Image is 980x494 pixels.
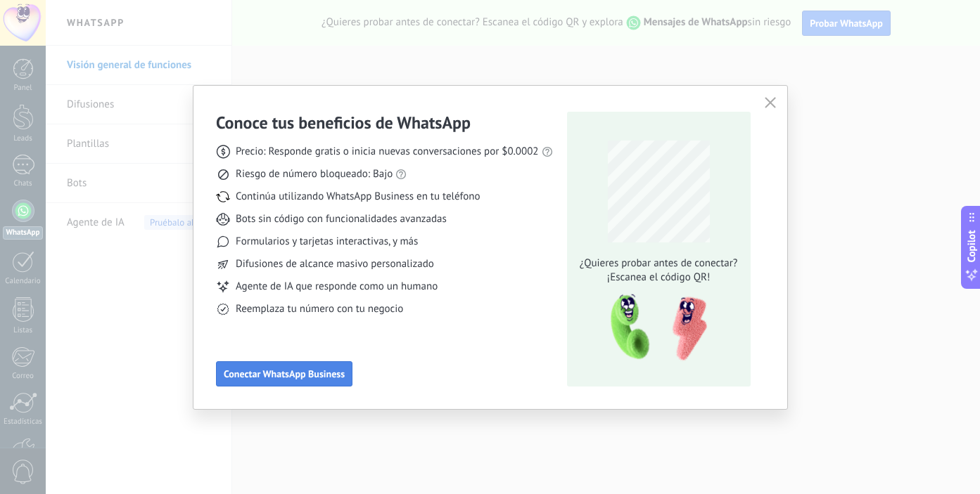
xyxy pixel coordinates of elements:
span: Precio: Responde gratis o inicia nuevas conversaciones por $0.0002 [236,145,539,159]
span: Continúa utilizando WhatsApp Business en tu teléfono [236,190,480,204]
button: Conectar WhatsApp Business [216,361,352,386]
span: Reemplaza tu número con tu negocio [236,302,403,316]
span: Riesgo de número bloqueado: Bajo [236,167,393,181]
span: Conectar WhatsApp Business [224,369,345,379]
span: Formularios y tarjetas interactivas, y más [236,235,418,249]
span: Copilot [965,230,979,262]
span: Difusiones de alcance masivo personalizado [236,257,434,271]
span: Bots sin código con funcionalidades avanzadas [236,212,447,226]
span: Agente de IA que responde como un humano [236,280,438,294]
span: ¡Escanea el código QR! [575,271,742,285]
span: ¿Quieres probar antes de conectar? [575,256,742,271]
h3: Conoce tus beneficios de WhatsApp [216,112,471,134]
img: qr-pic-1x.png [599,290,710,365]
